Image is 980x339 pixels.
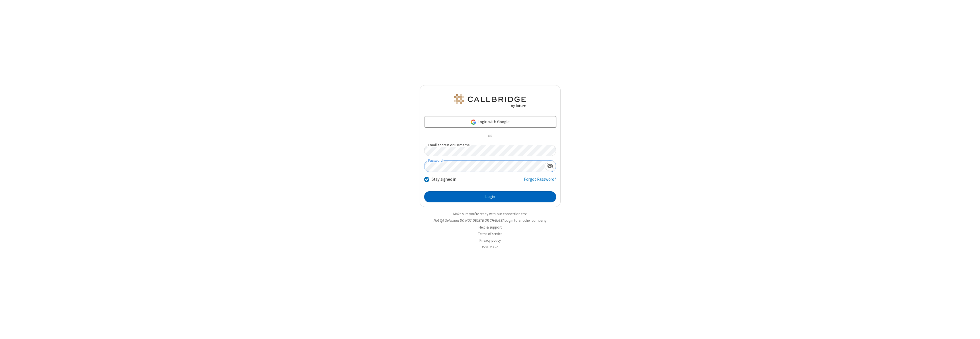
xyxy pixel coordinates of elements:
[432,176,456,183] label: Stay signed in
[424,191,556,203] button: Login
[545,161,556,171] div: Show password
[420,218,561,223] li: Not QA Selenium DO NOT DELETE OR CHANGE?
[478,231,502,236] a: Terms of service
[453,211,527,216] a: Make sure you're ready with our connection test
[485,132,495,140] span: OR
[524,176,556,187] a: Forgot Password?
[966,324,976,335] iframe: Chat
[479,238,501,243] a: Privacy policy
[420,244,561,250] li: v2.6.353.1c
[424,116,556,128] a: Login with Google
[453,94,527,108] img: QA Selenium DO NOT DELETE OR CHANGE
[470,119,477,125] img: google-icon.png
[505,218,546,223] button: Login to another company
[424,145,556,156] input: Email address or username
[479,225,502,230] a: Help & support
[424,161,545,172] input: Password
